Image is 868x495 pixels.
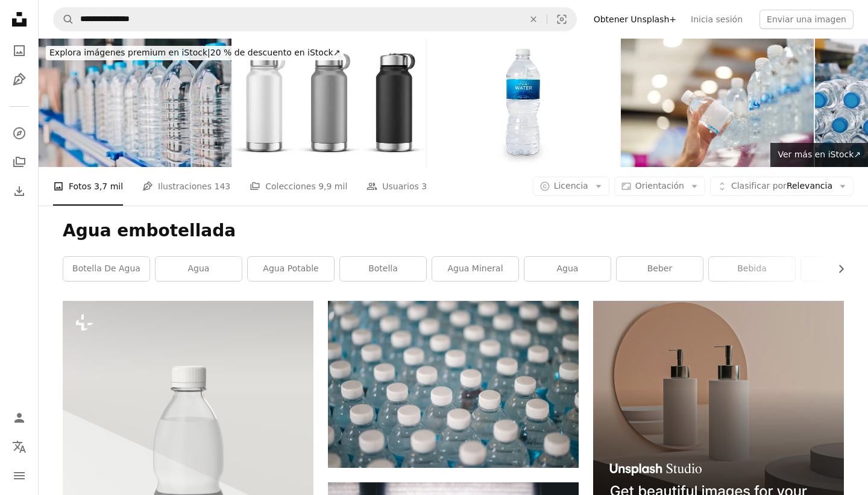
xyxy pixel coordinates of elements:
[432,257,518,281] a: agua mineral
[614,177,705,196] button: Orientación
[621,39,814,167] img: Primer plano de la mano de la mujer de la mujer seleccionando una botella de agua del estante en ...
[63,484,313,494] a: a bottle of water on a white background
[7,39,31,63] a: Fotos
[214,180,230,193] span: 143
[778,150,861,159] span: Ver más en iStock ↗
[7,179,31,203] a: Historial de descargas
[709,257,795,281] a: bebida
[328,301,579,468] img: Lote de botellas de plástico blanco
[39,39,351,68] a: Explora imágenes premium en iStock|20 % de descuento en iStock↗
[547,8,576,31] button: Búsqueda visual
[39,39,231,167] img: Botellas de agua en una cinta transportadora automatizada
[7,121,31,145] a: Explorar
[635,181,684,191] span: Orientación
[328,379,579,389] a: Lote de botellas de plástico blanco
[340,257,426,281] a: botella
[524,257,611,281] a: Agua
[533,177,609,196] button: Licencia
[520,8,547,31] button: Borrar
[53,7,577,31] form: Encuentra imágenes en todo el sitio
[63,257,149,281] a: botella de agua
[830,257,844,281] button: desplazar lista a la derecha
[587,10,684,29] a: Obtener Unsplash+
[142,167,230,206] a: Ilustraciones 143
[46,46,344,60] div: 20 % de descuento en iStock ↗
[248,257,334,281] a: agua potable
[421,180,427,193] span: 3
[710,177,854,196] button: Clasificar porRelevancia
[250,167,347,206] a: Colecciones 9,9 mil
[7,406,31,430] a: Iniciar sesión / Registrarse
[7,150,31,174] a: Colecciones
[7,68,31,92] a: Ilustraciones
[617,257,703,281] a: beber
[684,10,750,29] a: Inicia sesión
[731,181,787,191] span: Clasificar por
[759,10,854,29] button: Enviar una imagen
[427,39,620,167] img: Botella de agua de manantial (fíjense
[7,435,31,459] button: Idioma
[7,7,31,34] a: Inicio — Unsplash
[233,39,426,167] img: Termos blancos, grises y negros. Termo de aluminio sobre fondo blanco. Maqueta de renderizado 3D ...
[54,8,74,31] button: Buscar en Unsplash
[49,48,210,57] span: Explora imágenes premium en iStock |
[770,143,868,167] a: Ver más en iStock↗
[554,181,588,191] span: Licencia
[318,180,347,193] span: 9,9 mil
[156,257,242,281] a: agua
[63,220,844,242] h1: Agua embotellada
[366,167,427,206] a: Usuarios 3
[7,464,31,488] button: Menú
[731,180,832,192] span: Relevancia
